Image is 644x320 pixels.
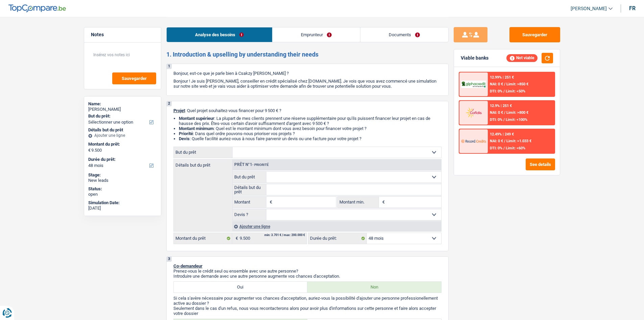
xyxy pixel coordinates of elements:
div: Viable banks [461,55,488,61]
span: - Priorité [252,163,269,167]
div: 1 [167,64,172,69]
button: Sauvegarder [112,72,156,84]
a: Documents [360,27,448,42]
div: 12.99% | 251 € [490,75,514,80]
div: open [88,192,157,197]
span: Limit: <60% [506,146,525,150]
label: Montant min. [338,197,379,208]
img: Record Credits [461,135,486,147]
span: € [88,148,91,153]
span: € [232,233,240,244]
label: But du prêt: [88,113,156,119]
p: Introduire une demande avec une autre personne augmente vos chances d'acceptation. [173,274,442,279]
div: Stage: [88,172,157,178]
img: Cofidis [461,106,486,119]
div: 12.49% | 249 € [490,132,514,136]
label: Montant du prêt [174,233,232,244]
div: Name: [88,101,157,107]
li: : Quel est le montant minimum dont vous avez besoin pour financer votre projet ? [179,126,442,131]
div: New leads [88,178,157,183]
span: NAI: 0 € [490,82,503,86]
label: Devis ? [233,209,267,220]
span: Projet [173,108,185,113]
label: Montant du prêt: [88,142,156,147]
div: Détails but du prêt [88,127,157,133]
span: DTI: 0% [490,146,502,150]
p: Bonjour ! Je suis [PERSON_NAME], conseiller en crédit spécialisé chez [DOMAIN_NAME]. Je vois que ... [173,79,442,89]
a: Analyse des besoins [167,27,272,42]
span: [PERSON_NAME] [571,6,607,12]
strong: Montant supérieur [179,116,214,121]
span: NAI: 0 € [490,139,503,143]
span: Devis [179,136,190,141]
span: € [266,197,274,208]
p: Si cela s'avère nécessaire pour augmenter vos chances d'acceptation, auriez-vous la possibilité d... [173,296,442,306]
span: / [504,82,505,86]
div: Status: [88,186,157,192]
span: Limit: >850 € [506,82,528,86]
div: 12.9% | 251 € [490,104,512,108]
span: / [504,110,505,115]
div: fr [629,5,636,12]
span: / [504,139,505,143]
label: Durée du prêt: [88,157,156,162]
span: DTI: 0% [490,89,502,93]
p: Prenez-vous le crédit seul ou ensemble avec une autre personne? [173,269,442,274]
label: Durée du prêt: [308,233,367,244]
span: NAI: 0 € [490,110,503,115]
label: But du prêt [233,172,267,183]
li: : La plupart de mes clients prennent une réserve supplémentaire pour qu'ils puissent financer leu... [179,116,442,126]
span: DTI: 0% [490,118,502,122]
p: Bonjour, est-ce que je parle bien à Csakzy [PERSON_NAME] ? [173,71,442,76]
label: Détails but du prêt [174,159,232,167]
span: Sauvegarder [122,76,147,81]
span: Limit: >1.033 € [506,139,531,143]
div: [PERSON_NAME] [88,107,157,112]
button: Sauvegarder [509,27,560,42]
span: € [379,197,386,208]
div: Not viable [506,54,538,62]
label: Montant [233,197,267,208]
span: Limit: <50% [506,89,525,93]
span: / [503,89,505,93]
strong: Priorité [179,131,193,136]
label: Oui [174,282,308,293]
div: min: 3.701 € / max: 200.000 € [264,234,305,237]
div: Ajouter une ligne [232,221,441,231]
h5: Notes [91,32,154,38]
button: See details [526,158,555,170]
span: Limit: <100% [506,118,527,122]
li: : Quelle facilité auriez-vous à nous faire parvenir un devis ou une facture pour votre projet ? [179,136,442,141]
img: TopCompare Logo [8,4,66,13]
h2: 1. Introduction & upselling by understanding their needs [166,51,449,58]
div: 2 [167,101,172,106]
a: [PERSON_NAME] [565,3,613,14]
div: 3 [167,257,172,262]
img: AlphaCredit [461,81,486,88]
span: Co-demandeur [173,263,202,269]
div: Simulation Date: [88,200,157,206]
div: Ajouter une ligne [88,133,157,138]
p: : Quel projet souhaitez-vous financer pour 9 500 € ? [173,108,442,113]
label: Détails but du prêt [233,184,267,195]
span: / [503,118,505,122]
div: Prêt n°1 [233,163,270,167]
div: [DATE] [88,206,157,211]
span: / [503,146,505,150]
span: Limit: >800 € [506,110,528,115]
p: Seulement dans le cas d'un refus, nous vous recontacterons alors pour avoir plus d'informations s... [173,306,442,316]
label: Non [307,282,441,293]
li: : Dans quel ordre pouvons-nous prioriser vos projets ? [179,131,442,136]
a: Emprunteur [272,27,360,42]
label: But du prêt [174,147,233,158]
strong: Montant minimum [179,126,214,131]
